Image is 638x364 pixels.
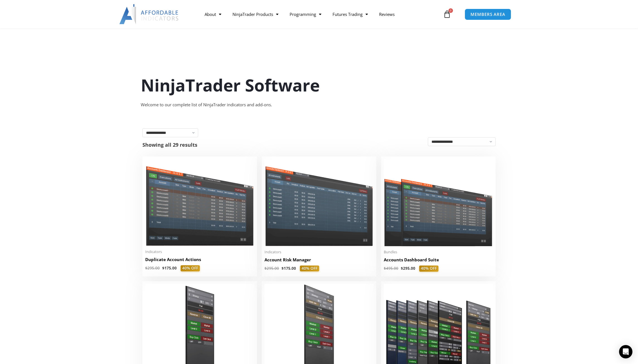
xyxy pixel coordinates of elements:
[265,266,267,271] span: $
[384,250,493,254] span: Bundles
[199,8,227,21] a: About
[265,266,279,271] bdi: 295.00
[162,266,177,271] bdi: 175.00
[181,265,200,271] span: 40% OFF
[265,257,373,263] h2: Account Risk Manager
[199,8,441,21] nav: Menu
[141,101,498,109] div: Welcome to our complete list of NinjaTrader indicators and add-ons.
[384,159,493,246] img: Accounts Dashboard Suite
[435,6,459,22] a: 0
[282,266,296,271] bdi: 175.00
[373,8,400,21] a: Reviews
[284,8,327,21] a: Programming
[327,8,373,21] a: Futures Trading
[142,142,197,147] p: Showing all 29 results
[265,250,373,254] span: Indicators
[401,266,415,271] bdi: 295.00
[384,266,398,271] bdi: 495.00
[470,12,505,16] span: MEMBERS AREA
[227,8,284,21] a: NinjaTrader Products
[619,345,632,358] div: Open Intercom Messenger
[384,266,386,271] span: $
[465,9,511,20] a: MEMBERS AREA
[145,257,254,265] a: Duplicate Account Actions
[119,4,179,24] img: LogoAI | Affordable Indicators – NinjaTrader
[384,257,493,266] a: Accounts Dashboard Suite
[162,266,164,271] span: $
[145,257,254,262] h2: Duplicate Account Actions
[448,8,453,13] span: 0
[419,266,438,272] span: 40% OFF
[145,266,147,271] span: $
[145,249,254,254] span: Indicators
[265,159,373,246] img: Account Risk Manager
[300,266,319,272] span: 40% OFF
[428,137,496,146] select: Shop order
[141,73,498,97] h1: NinjaTrader Software
[384,257,493,263] h2: Accounts Dashboard Suite
[145,159,254,246] img: Duplicate Account Actions
[265,257,373,266] a: Account Risk Manager
[145,266,160,271] bdi: 295.00
[282,266,284,271] span: $
[401,266,403,271] span: $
